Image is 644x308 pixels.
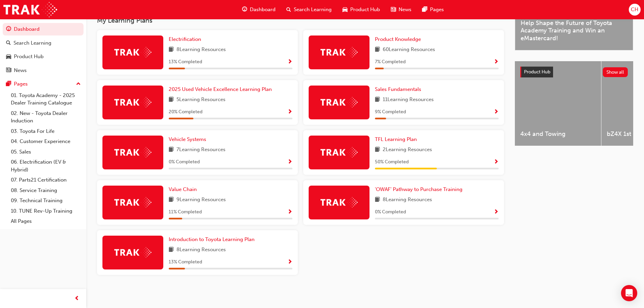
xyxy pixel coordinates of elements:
img: Trak [114,147,151,158]
span: Introduction to Toyota Learning Plan [169,236,255,242]
span: 0 % Completed [169,158,200,166]
span: Dashboard [250,6,276,14]
button: Show Progress [494,108,499,116]
button: Show Progress [287,208,292,216]
span: Show Progress [494,109,499,115]
span: book-icon [375,46,380,54]
span: Product Hub [350,6,380,14]
span: book-icon [169,146,174,154]
a: search-iconSearch Learning [281,3,337,17]
a: Product Knowledge [375,35,424,43]
button: DashboardSearch LearningProduct HubNews [3,22,84,78]
img: Trak [114,247,151,258]
button: Pages [3,78,84,90]
span: up-icon [76,80,81,89]
span: search-icon [286,5,291,14]
span: car-icon [342,5,348,14]
img: Trak [320,197,358,208]
span: Product Hub [524,69,550,75]
a: 2025 Used Vehicle Excellence Learning Plan [169,86,275,93]
div: Search Learning [14,39,51,47]
span: book-icon [375,96,380,104]
button: Show all [603,67,628,77]
img: Trak [320,147,358,158]
button: CH [629,4,641,16]
span: 2 Learning Resources [383,146,432,154]
span: Sales Fundamentals [375,86,421,92]
span: 13 % Completed [169,58,202,66]
h3: My Learning Plans [97,17,504,24]
button: Show Progress [494,208,499,216]
span: 8 Learning Resources [176,46,226,54]
a: Dashboard [3,23,84,35]
span: Electrification [169,36,201,42]
span: news-icon [391,5,396,14]
img: Trak [114,197,151,208]
span: 13 % Completed [169,258,202,266]
img: Trak [114,47,151,57]
a: 09. Technical Training [8,195,84,206]
a: Product Hub [3,50,84,63]
span: 4x4 and Towing [520,130,596,138]
span: book-icon [169,46,174,54]
span: 5 Learning Resources [176,96,225,104]
span: 2025 Used Vehicle Excellence Learning Plan [169,86,272,92]
span: 11 % Completed [169,208,202,216]
a: 4x4 and Towing [515,61,601,146]
a: 04. Customer Experience [8,136,84,147]
span: 11 Learning Resources [383,96,434,104]
span: Product Knowledge [375,36,421,42]
button: Show Progress [287,108,292,116]
a: 06. Electrification (EV & Hybrid) [8,157,84,175]
img: Trak [3,2,57,17]
span: Show Progress [287,59,292,65]
span: Vehicle Systems [169,136,206,142]
a: TFL Learning Plan [375,136,420,143]
span: TFL Learning Plan [375,136,417,142]
span: 0 % Completed [375,208,406,216]
span: book-icon [169,196,174,204]
span: Show Progress [494,59,499,65]
span: guage-icon [242,5,247,14]
span: 60 Learning Resources [383,46,435,54]
a: 01. Toyota Academy - 2025 Dealer Training Catalogue [8,90,84,108]
span: pages-icon [6,81,11,87]
span: Show Progress [287,259,292,265]
img: Trak [320,47,358,57]
span: Search Learning [294,6,332,14]
a: 05. Sales [8,147,84,157]
a: 07. Parts21 Certification [8,175,84,185]
a: 10. TUNE Rev-Up Training [8,206,84,216]
button: Show Progress [494,158,499,166]
span: book-icon [375,146,380,154]
div: Open Intercom Messenger [621,285,637,301]
span: News [399,6,411,14]
span: guage-icon [6,26,11,32]
span: Pages [430,6,444,14]
a: guage-iconDashboard [237,3,281,17]
a: Vehicle Systems [169,136,209,143]
span: 9 % Completed [375,108,406,116]
img: Trak [320,97,358,108]
div: News [14,67,27,74]
span: car-icon [6,54,11,60]
button: Show Progress [494,58,499,66]
span: 50 % Completed [375,158,409,166]
span: 8 Learning Resources [176,246,226,254]
a: Search Learning [3,37,84,49]
a: Sales Fundamentals [375,86,424,93]
span: 9 Learning Resources [176,196,226,204]
button: Show Progress [287,158,292,166]
button: Show Progress [287,58,292,66]
button: Show Progress [287,258,292,266]
a: Electrification [169,35,204,43]
span: Show Progress [287,109,292,115]
span: Show Progress [494,159,499,165]
span: search-icon [6,40,11,46]
span: 7 % Completed [375,58,406,66]
span: Show Progress [287,209,292,215]
span: Value Chain [169,186,197,192]
a: pages-iconPages [417,3,449,17]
